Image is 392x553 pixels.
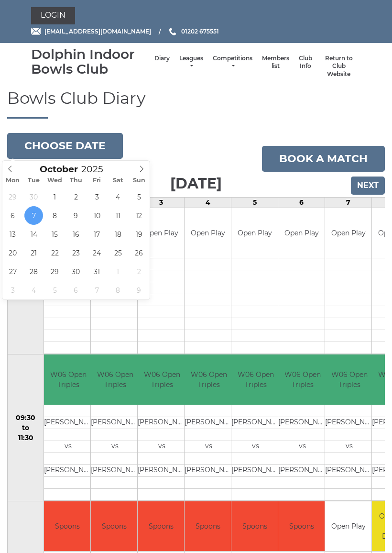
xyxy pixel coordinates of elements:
[24,243,43,262] span: October 21, 2025
[138,197,185,208] td: 3
[231,441,280,453] td: vs
[44,354,92,405] td: W06 Open Triples
[24,188,43,206] span: September 30, 2025
[185,417,233,429] td: [PERSON_NAME]
[108,177,129,184] span: Sat
[181,28,219,35] span: 01202 675551
[24,206,43,225] span: October 7, 2025
[31,7,75,24] a: Login
[3,206,22,225] span: October 6, 2025
[325,197,372,208] td: 7
[45,225,64,243] span: October 15, 2025
[262,146,385,172] a: Book a match
[130,243,148,262] span: October 26, 2025
[45,281,64,299] span: November 5, 2025
[44,465,92,476] td: [PERSON_NAME]
[91,501,137,552] td: Spoons
[44,501,90,552] td: Spoons
[3,262,22,281] span: October 27, 2025
[231,465,280,476] td: [PERSON_NAME]
[91,354,139,405] td: W06 Open Triples
[130,262,148,281] span: November 2, 2025
[231,197,278,208] td: 5
[154,55,170,63] a: Diary
[45,262,64,281] span: October 29, 2025
[109,281,127,299] span: November 8, 2025
[130,281,148,299] span: November 9, 2025
[44,417,92,429] td: [PERSON_NAME]
[278,417,327,429] td: [PERSON_NAME]
[31,27,151,36] a: Email [EMAIL_ADDRESS][DOMAIN_NAME]
[44,28,151,35] span: [EMAIL_ADDRESS][DOMAIN_NAME]
[65,177,87,184] span: Thu
[231,208,278,258] td: Open Play
[278,197,325,208] td: 6
[66,281,85,299] span: November 6, 2025
[66,188,85,206] span: October 2, 2025
[78,164,115,175] input: Scroll to increment
[87,243,106,262] span: October 24, 2025
[168,27,219,36] a: Phone us 01202 675551
[185,354,233,405] td: W06 Open Triples
[325,208,371,258] td: Open Play
[109,206,127,225] span: October 11, 2025
[169,28,176,35] img: Phone us
[91,465,139,476] td: [PERSON_NAME]
[66,225,85,243] span: October 16, 2025
[278,208,325,258] td: Open Play
[66,243,85,262] span: October 23, 2025
[109,225,127,243] span: October 18, 2025
[87,281,106,299] span: November 7, 2025
[138,501,184,552] td: Spoons
[185,465,233,476] td: [PERSON_NAME]
[325,501,371,552] td: Open Play
[7,89,385,118] h1: Bowls Club Diary
[24,281,43,299] span: November 4, 2025
[40,165,78,174] span: Scroll to increment
[185,208,231,258] td: Open Play
[262,55,289,70] a: Members list
[129,177,150,184] span: Sun
[213,55,252,70] a: Competitions
[109,262,127,281] span: November 1, 2025
[31,28,41,35] img: Email
[87,262,106,281] span: October 31, 2025
[45,206,64,225] span: October 8, 2025
[299,55,312,70] a: Club Info
[278,501,325,552] td: Spoons
[231,354,280,405] td: W06 Open Triples
[130,225,148,243] span: October 19, 2025
[87,188,106,206] span: October 3, 2025
[179,55,203,70] a: Leagues
[3,225,22,243] span: October 13, 2025
[45,243,64,262] span: October 22, 2025
[185,501,231,552] td: Spoons
[66,262,85,281] span: October 30, 2025
[325,354,373,405] td: W06 Open Triples
[130,188,148,206] span: October 5, 2025
[325,417,373,429] td: [PERSON_NAME]
[130,206,148,225] span: October 12, 2025
[351,177,385,195] input: Next
[322,55,356,78] a: Return to Club Website
[325,441,373,453] td: vs
[138,208,184,258] td: Open Play
[8,354,44,501] td: 09:30 to 11:30
[24,262,43,281] span: October 28, 2025
[31,47,150,77] div: Dolphin Indoor Bowls Club
[66,206,85,225] span: October 9, 2025
[185,441,233,453] td: vs
[109,243,127,262] span: October 25, 2025
[109,188,127,206] span: October 4, 2025
[138,465,186,476] td: [PERSON_NAME]
[3,188,22,206] span: September 29, 2025
[7,133,123,159] button: Choose date
[91,417,139,429] td: [PERSON_NAME]
[44,441,92,453] td: vs
[231,501,278,552] td: Spoons
[87,177,108,184] span: Fri
[91,441,139,453] td: vs
[87,225,106,243] span: October 17, 2025
[138,417,186,429] td: [PERSON_NAME]
[45,188,64,206] span: October 1, 2025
